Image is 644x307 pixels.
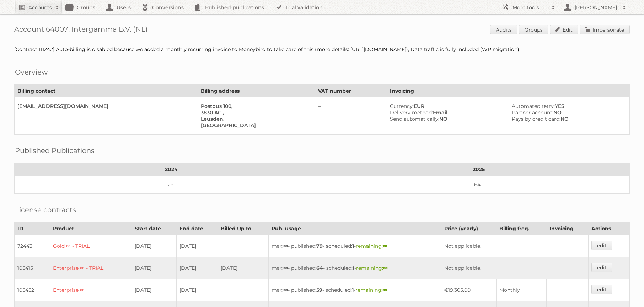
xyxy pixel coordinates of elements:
[268,257,441,279] td: max: - published: - scheduled: -
[14,25,630,35] h1: Account 64007: Intergamma B.V. (NL)
[15,223,50,235] th: ID
[201,122,309,128] div: [GEOGRAPHIC_DATA]
[441,235,588,257] td: Not applicable.
[512,109,624,116] div: NO
[390,116,439,122] span: Send automatically:
[512,109,553,116] span: Partner account:
[132,257,177,279] td: [DATE]
[573,4,619,11] h2: [PERSON_NAME]
[218,223,268,235] th: Billed Up to
[382,287,387,293] strong: ∞
[591,263,612,272] a: edit
[588,223,629,235] th: Actions
[283,265,288,271] strong: ∞
[201,109,309,116] div: 3830 AC ,
[177,279,218,301] td: [DATE]
[201,103,309,109] div: Postbus 100,
[490,25,517,34] a: Audits
[177,257,218,279] td: [DATE]
[328,176,630,194] td: 64
[383,265,388,271] strong: ∞
[132,235,177,257] td: [DATE]
[316,243,323,249] strong: 79
[50,235,132,257] td: Gold ∞ - TRIAL
[355,287,387,293] span: remaining:
[356,265,388,271] span: remaining:
[132,223,177,235] th: Start date
[316,287,322,293] strong: 59
[441,223,497,235] th: Price (yearly)
[177,223,218,235] th: End date
[328,163,630,176] th: 2025
[283,287,288,293] strong: ∞
[15,257,50,279] td: 105415
[519,25,548,34] a: Groups
[15,204,76,215] h2: License contracts
[315,85,387,97] th: VAT number
[50,223,132,235] th: Product
[17,103,192,109] div: [EMAIL_ADDRESS][DOMAIN_NAME]
[352,243,354,249] strong: 1
[268,223,441,235] th: Pub. usage
[390,109,503,116] div: Email
[15,163,328,176] th: 2024
[390,116,503,122] div: NO
[268,235,441,257] td: max: - published: - scheduled: -
[15,85,198,97] th: Billing contact
[218,257,268,279] td: [DATE]
[15,176,328,194] td: 129
[15,279,50,301] td: 105452
[512,103,555,109] span: Automated retry:
[512,116,624,122] div: NO
[591,241,612,250] a: edit
[550,25,578,34] a: Edit
[512,103,624,109] div: YES
[177,235,218,257] td: [DATE]
[315,97,387,135] td: –
[387,85,630,97] th: Invoicing
[132,279,177,301] td: [DATE]
[268,279,441,301] td: max: - published: - scheduled: -
[50,257,132,279] td: Enterprise ∞ - TRIAL
[201,116,309,122] div: Leusden,
[441,257,588,279] td: Not applicable.
[591,285,612,294] a: edit
[50,279,132,301] td: Enterprise ∞
[497,279,547,301] td: Monthly
[15,145,95,156] h2: Published Publications
[15,235,50,257] td: 72443
[390,103,503,109] div: EUR
[390,109,433,116] span: Delivery method:
[580,25,630,34] a: Impersonate
[512,4,548,11] h2: More tools
[356,243,387,249] span: remaining:
[390,103,414,109] span: Currency:
[15,67,48,77] h2: Overview
[352,287,354,293] strong: 1
[14,46,630,53] div: [Contract 111242] Auto-billing is disabled because we added a monthly recurring invoice to Moneyb...
[198,85,315,97] th: Billing address
[497,223,547,235] th: Billing freq.
[383,243,387,249] strong: ∞
[547,223,589,235] th: Invoicing
[441,279,497,301] td: €19.305,00
[28,4,52,11] h2: Accounts
[353,265,354,271] strong: 1
[316,265,323,271] strong: 64
[512,116,560,122] span: Pays by credit card:
[283,243,288,249] strong: ∞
